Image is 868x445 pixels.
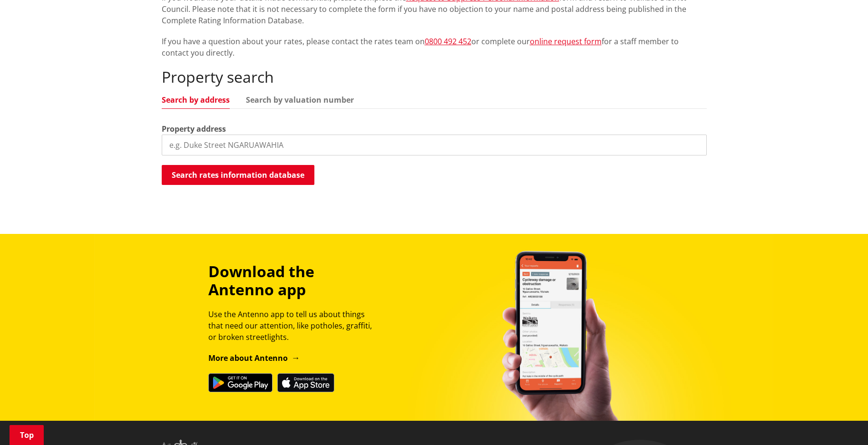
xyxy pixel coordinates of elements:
[277,373,334,392] img: Download on the App Store
[162,165,314,185] button: Search rates information database
[162,68,707,86] h2: Property search
[10,425,44,445] a: Top
[162,135,707,155] input: e.g. Duke Street NGARUAWAHIA
[208,309,380,343] p: Use the Antenno app to tell us about things that need our attention, like potholes, graffiti, or ...
[162,36,707,58] p: If you have a question about your rates, please contact the rates team on or complete our for a s...
[824,405,858,439] iframe: Messenger Launcher
[425,36,471,47] a: 0800 492 452
[246,96,354,104] a: Search by valuation number
[162,123,226,135] label: Property address
[208,262,380,299] h3: Download the Antenno app
[530,36,602,47] a: online request form
[162,96,230,104] a: Search by address
[208,353,300,363] a: More about Antenno
[208,373,273,392] img: Get it on Google Play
